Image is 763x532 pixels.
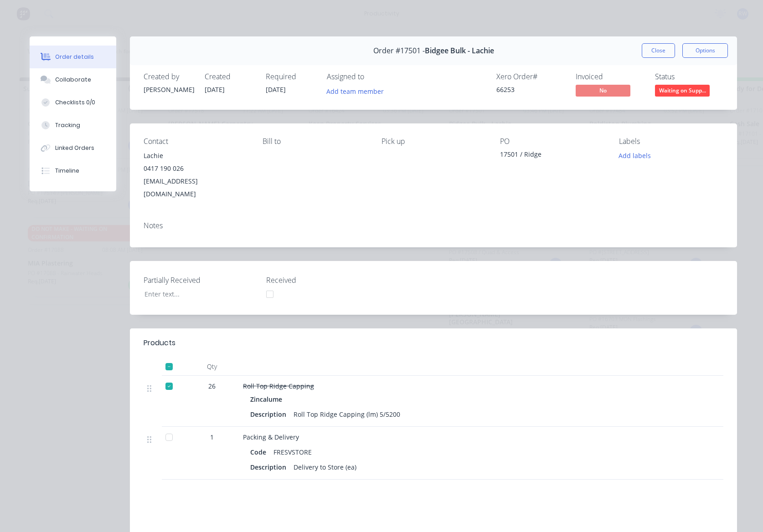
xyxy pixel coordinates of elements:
[55,144,94,152] div: Linked Orders
[655,85,710,98] button: Waiting on Supp...
[30,114,116,137] button: Tracking
[30,91,116,114] button: Checklists 0/0
[263,137,367,146] div: Bill to
[619,137,723,146] div: Labels
[290,408,404,421] div: Roll Top Ridge Capping (lm) 5/5200
[144,137,248,146] div: Contact
[144,149,248,200] div: Lachie0417 190 026[EMAIL_ADDRESS][DOMAIN_NAME]
[500,137,604,146] div: PO
[614,149,656,162] button: Add labels
[250,460,290,474] div: Description
[55,76,91,84] div: Collaborate
[381,137,486,146] div: Pick up
[185,358,239,376] div: Qty
[55,98,95,107] div: Checklists 0/0
[243,382,314,390] span: Roll Top Ridge Capping
[55,53,94,61] div: Order details
[210,432,214,442] span: 1
[243,433,299,441] span: Packing & Delivery
[144,175,248,200] div: [EMAIL_ADDRESS][DOMAIN_NAME]
[144,72,194,81] div: Created by
[576,72,644,81] div: Invoiced
[30,46,116,68] button: Order details
[290,460,360,474] div: Delivery to Store (ea)
[500,149,604,162] div: 17501 / Ridge
[30,137,116,159] button: Linked Orders
[144,149,248,162] div: Lachie
[327,85,389,97] button: Add team member
[655,85,710,96] span: Waiting on Supp...
[144,338,175,348] div: Products
[655,72,723,81] div: Status
[205,72,255,81] div: Created
[55,167,79,175] div: Timeline
[322,85,389,97] button: Add team member
[144,162,248,175] div: 0417 190 026
[266,275,380,286] label: Received
[30,68,116,91] button: Collaborate
[55,121,80,129] div: Tracking
[266,72,316,81] div: Required
[250,445,270,459] div: Code
[144,221,723,230] div: Notes
[373,46,425,55] span: Order #17501 -
[266,85,286,94] span: [DATE]
[576,85,630,96] span: No
[144,85,194,94] div: [PERSON_NAME]
[208,381,216,391] span: 26
[30,159,116,182] button: Timeline
[425,46,494,55] span: Bidgee Bulk - Lachie
[250,408,290,421] div: Description
[496,85,565,94] div: 66253
[270,445,315,459] div: FRESVSTORE
[496,72,565,81] div: Xero Order #
[144,275,258,286] label: Partially Received
[682,43,728,58] button: Options
[642,43,675,58] button: Close
[205,85,225,94] span: [DATE]
[250,393,286,406] div: Zincalume
[327,72,418,81] div: Assigned to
